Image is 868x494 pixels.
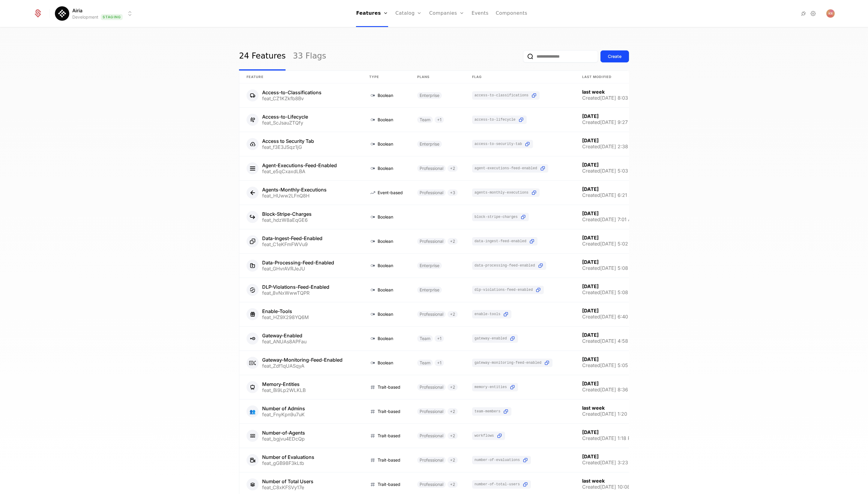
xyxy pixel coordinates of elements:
[362,71,410,83] th: Type
[239,42,286,71] a: 24 Features
[57,7,133,20] button: Select environment
[575,71,646,83] th: Last Modified
[72,7,82,14] span: Airia
[465,71,575,83] th: Flag
[55,6,69,21] img: Airia
[800,10,807,17] a: Integrations
[101,14,123,20] span: Staging
[239,71,362,83] th: Feature
[608,53,621,59] div: Create
[410,71,465,83] th: Plans
[72,14,98,20] div: Development
[810,10,817,17] a: Settings
[293,42,326,71] a: 33 Flags
[826,9,835,18] button: Open user button
[826,9,835,18] img: Katrina Reddy
[600,50,629,62] button: Create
